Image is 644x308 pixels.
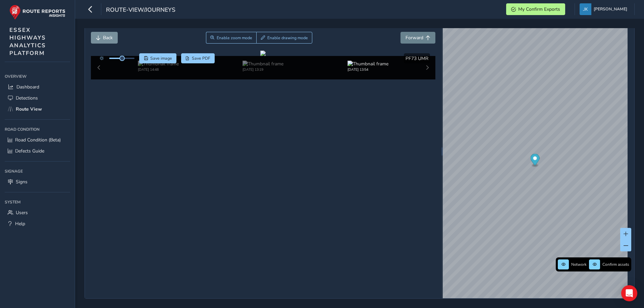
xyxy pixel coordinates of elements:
[243,67,283,72] div: [DATE] 13:19
[5,124,70,134] div: Road Condition
[580,3,591,15] img: diamond-layout
[5,145,70,157] a: Defects Guide
[347,61,388,67] img: Thumbnail frame
[15,148,44,154] span: Defects Guide
[16,179,28,185] span: Signs
[5,134,70,145] a: Road Condition (Beta)
[181,53,215,63] button: PDF
[150,56,172,61] span: Save image
[206,32,257,44] button: Zoom
[5,93,70,104] a: Detections
[9,26,46,57] span: ESSEX HIGHWAYS ANALYTICS PLATFORM
[5,104,70,115] a: Route View
[530,154,539,168] div: Map marker
[267,35,308,41] span: Enable drawing mode
[406,35,423,41] span: Forward
[5,176,70,187] a: Signs
[243,61,283,67] img: Thumbnail frame
[5,71,70,81] div: Overview
[518,6,560,12] span: My Confirm Exports
[106,6,175,15] span: route-view/journeys
[103,35,113,41] span: Back
[91,32,118,44] button: Back
[138,61,179,67] img: Thumbnail frame
[602,262,629,267] span: Confirm assets
[256,32,312,44] button: Draw
[139,53,176,63] button: Save
[621,285,637,301] div: Open Intercom Messenger
[571,262,587,267] span: Network
[16,84,39,90] span: Dashboard
[406,55,428,62] span: PF73 UMR
[5,166,70,176] div: Signage
[5,197,70,207] div: System
[15,137,61,143] span: Road Condition (Beta)
[9,5,65,20] img: rr logo
[16,106,42,112] span: Route View
[138,67,179,72] div: [DATE] 14:48
[506,3,565,15] button: My Confirm Exports
[16,95,38,101] span: Detections
[192,56,210,61] span: Save PDF
[16,209,28,216] span: Users
[5,207,70,218] a: Users
[5,81,70,93] a: Dashboard
[347,67,388,72] div: [DATE] 13:54
[580,3,630,15] button: [PERSON_NAME]
[400,32,435,44] button: Forward
[5,218,70,229] a: Help
[217,35,252,41] span: Enable zoom mode
[594,3,627,15] span: [PERSON_NAME]
[15,221,25,227] span: Help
